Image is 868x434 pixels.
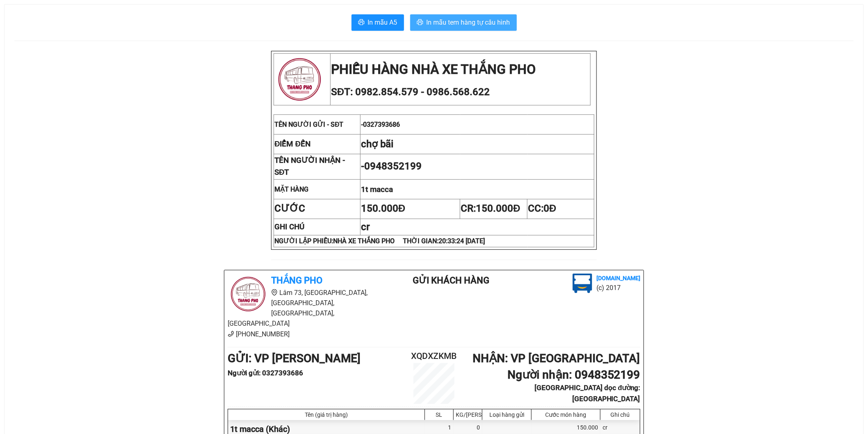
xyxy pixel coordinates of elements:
span: 150.000Đ [361,203,405,214]
b: [GEOGRAPHIC_DATA] dọc đường: [GEOGRAPHIC_DATA] [535,384,640,403]
span: 0327393686 [363,121,400,128]
strong: PHIẾU HÀNG NHÀ XE THẮNG PHO [331,62,536,77]
strong: TÊN NGƯỜI NHẬN - SĐT [274,156,345,177]
span: SĐT: 0982.854.579 - 0986.568.622 [331,86,490,98]
div: KG/[PERSON_NAME] [456,411,480,418]
span: In mẫu A5 [368,17,397,27]
span: cr [361,221,370,233]
span: CC: [528,203,556,214]
li: Lâm 73, [GEOGRAPHIC_DATA], [GEOGRAPHIC_DATA], [GEOGRAPHIC_DATA], [GEOGRAPHIC_DATA] [228,288,380,329]
button: printerIn mẫu tem hàng tự cấu hình [410,14,517,31]
strong: GHI CHÚ [274,222,304,231]
span: 0Đ [544,203,556,214]
span: 1t macca [361,185,393,194]
button: printerIn mẫu A5 [352,14,404,31]
li: [PHONE_NUMBER] [228,329,380,339]
b: Gửi khách hàng [413,275,490,286]
div: Ghi chú [603,411,638,418]
strong: ĐIỂM ĐẾN [274,139,311,148]
span: phone [228,331,234,337]
span: - [361,121,400,128]
span: 150.000Đ [476,203,520,214]
span: - [361,160,422,172]
div: Loại hàng gửi [484,411,529,418]
img: logo [274,54,325,105]
img: logo.jpg [228,274,269,315]
b: Thắng Pho [271,275,322,286]
span: printer [358,19,365,27]
li: (c) 2017 [596,283,640,293]
span: NHÀ XE THẮNG PHO THỜI GIAN: [333,237,485,245]
b: GỬI : VP [PERSON_NAME] [228,352,361,365]
img: logo.jpg [573,274,592,293]
span: In mẫu tem hàng tự cấu hình [427,17,510,27]
span: 20:33:24 [DATE] [439,237,485,245]
span: CR: [461,203,520,214]
h2: XQDXZKMB [400,349,468,363]
b: NHẬN : VP [GEOGRAPHIC_DATA] [473,352,640,365]
span: TÊN NGƯỜI GỬI - SĐT [274,121,344,128]
div: SL [427,411,451,418]
span: 0948352199 [364,160,422,172]
span: printer [417,19,423,27]
span: chợ bãi [361,138,393,150]
b: [DOMAIN_NAME] [596,275,640,281]
strong: MẶT HÀNG [274,185,308,193]
b: Người gửi : 0327393686 [228,369,303,377]
strong: CƯỚC [274,203,305,214]
span: environment [271,289,278,296]
div: Tên (giá trị hàng) [230,411,423,418]
div: Cước món hàng [534,411,598,418]
strong: NGƯỜI LẬP PHIẾU: [274,237,485,245]
b: Người nhận : 0948352199 [507,368,640,381]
